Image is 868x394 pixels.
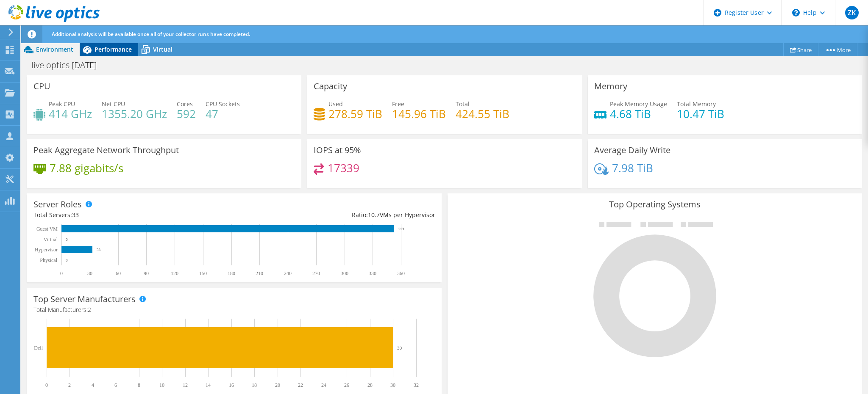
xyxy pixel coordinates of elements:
[368,211,380,219] span: 10.7
[392,109,446,118] h4: 145.96 TiB
[612,163,653,173] h4: 7.98 TiB
[177,109,196,118] h4: 592
[60,270,63,276] text: 0
[792,9,800,17] svg: \n
[33,295,136,304] h3: Top Server Manufacturers
[28,61,110,70] h1: live optics [DATE]
[72,211,79,219] span: 33
[284,270,292,276] text: 240
[328,100,343,108] span: Used
[392,100,404,108] span: Free
[369,270,376,276] text: 330
[153,45,172,53] span: Virtual
[34,345,43,351] text: Dell
[52,30,250,38] span: Additional analysis will be available once all of your collector runs have completed.
[50,163,123,173] h4: 7.88 gigabits/s
[49,109,92,118] h4: 414 GHz
[234,210,435,220] div: Ratio: VMs per Hypervisor
[228,270,235,276] text: 180
[397,345,402,350] text: 30
[414,382,419,388] text: 32
[314,82,347,91] h3: Capacity
[33,305,435,314] h4: Total Manufacturers:
[88,306,91,314] span: 2
[390,382,395,388] text: 30
[36,226,58,232] text: Guest VM
[66,237,68,242] text: 0
[298,382,303,388] text: 22
[49,100,75,108] span: Peak CPU
[68,382,71,388] text: 2
[818,43,857,56] a: More
[33,200,82,209] h3: Server Roles
[610,109,667,118] h4: 4.68 TiB
[183,382,188,388] text: 12
[594,82,627,91] h3: Memory
[87,270,92,276] text: 30
[677,100,716,108] span: Total Memory
[206,382,211,388] text: 14
[206,109,240,118] h4: 47
[36,45,73,53] span: Environment
[33,210,234,220] div: Total Servers:
[35,247,58,253] text: Hypervisor
[783,43,818,56] a: Share
[845,6,859,19] span: ZK
[159,382,164,388] text: 10
[45,382,48,388] text: 0
[677,109,724,118] h4: 10.47 TiB
[594,146,670,155] h3: Average Daily Write
[328,109,382,118] h4: 278.59 TiB
[367,382,373,388] text: 28
[229,382,234,388] text: 16
[456,100,470,108] span: Total
[177,100,193,108] span: Cores
[344,382,349,388] text: 26
[138,382,140,388] text: 8
[398,227,404,231] text: 353
[328,163,359,173] h4: 17339
[256,270,263,276] text: 210
[206,100,240,108] span: CPU Sockets
[114,382,117,388] text: 6
[312,270,320,276] text: 270
[33,146,179,155] h3: Peak Aggregate Network Throughput
[252,382,257,388] text: 18
[92,382,94,388] text: 4
[97,248,101,252] text: 33
[33,82,50,91] h3: CPU
[275,382,280,388] text: 20
[314,146,361,155] h3: IOPS at 95%
[454,200,856,209] h3: Top Operating Systems
[610,100,667,108] span: Peak Memory Usage
[116,270,121,276] text: 60
[341,270,348,276] text: 300
[144,270,149,276] text: 90
[102,109,167,118] h4: 1355.20 GHz
[199,270,207,276] text: 150
[456,109,509,118] h4: 424.55 TiB
[66,258,68,262] text: 0
[95,45,132,53] span: Performance
[44,237,58,242] text: Virtual
[102,100,125,108] span: Net CPU
[171,270,178,276] text: 120
[321,382,326,388] text: 24
[397,270,405,276] text: 360
[40,257,57,263] text: Physical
